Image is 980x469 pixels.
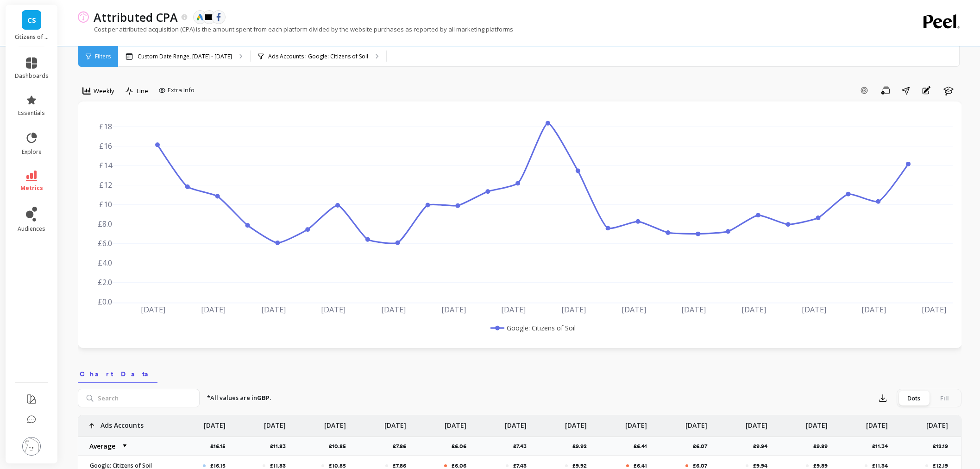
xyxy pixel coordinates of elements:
p: £7.86 [393,443,412,450]
p: £9.92 [572,443,592,450]
span: audiences [18,225,45,233]
p: [DATE] [746,415,767,430]
p: Citizens of Soil [15,33,49,41]
span: explore [22,148,42,156]
p: [DATE] [565,415,587,430]
p: [DATE] [384,415,406,430]
p: £10.85 [329,443,352,450]
img: api.fb.svg [214,13,223,21]
img: api.google.svg [196,13,204,21]
div: Dots [898,391,929,406]
p: [DATE] [505,415,527,430]
span: dashboards [15,72,49,80]
p: £11.34 [872,443,893,450]
p: [DATE] [806,415,828,430]
span: Weekly [94,87,114,95]
p: [DATE] [324,415,346,430]
p: Custom Date Range, [DATE] - [DATE] [138,53,232,60]
strong: GBP. [257,393,271,402]
span: essentials [18,109,45,117]
p: £7.43 [513,443,532,450]
input: Search [78,389,200,407]
p: £6.06 [452,443,472,450]
div: Fill [929,391,960,406]
p: £6.41 [634,443,653,450]
img: profile picture [22,437,41,456]
img: api.klaviyo.svg [205,14,214,20]
p: Attributed CPA [94,9,178,25]
span: Extra Info [168,86,195,95]
p: £11.83 [270,443,291,450]
nav: Tabs [78,362,961,383]
span: metrics [20,184,43,192]
span: CS [27,15,36,25]
p: [DATE] [625,415,647,430]
p: [DATE] [866,415,888,430]
p: £6.07 [693,443,713,450]
p: Cost per attributed acquisition (CPA) is the amount spent from each platform divided by the websi... [78,25,513,33]
p: £12.19 [933,443,954,450]
p: [DATE] [264,415,286,430]
p: [DATE] [926,415,948,430]
img: header icon [78,11,89,23]
p: [DATE] [204,415,226,430]
p: £16.15 [210,443,231,450]
p: [DATE] [445,415,466,430]
p: £9.94 [753,443,773,450]
p: £9.89 [813,443,833,450]
span: Filters [95,53,111,60]
span: Line [137,87,148,95]
p: *All values are in [207,393,271,403]
p: Ads Accounts [101,415,144,430]
p: Ads Accounts : Google: Citizens of Soil [268,53,368,60]
p: [DATE] [685,415,707,430]
span: Chart Data [80,369,156,379]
